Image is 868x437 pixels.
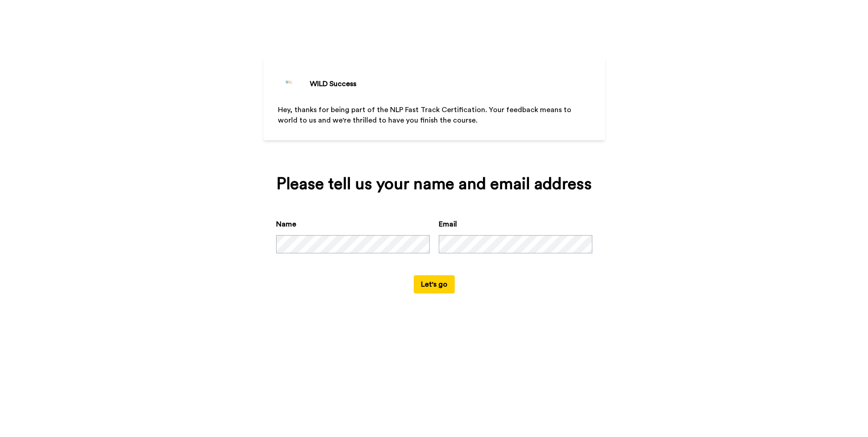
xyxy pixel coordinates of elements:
[276,175,592,193] div: Please tell us your name and email address
[439,219,457,230] label: Email
[414,275,455,293] button: Let's go
[278,106,573,124] span: Hey, thanks for being part of the NLP Fast Track Certification. Your feedback means to world to u...
[276,219,296,230] label: Name
[310,78,356,89] div: WILD Success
